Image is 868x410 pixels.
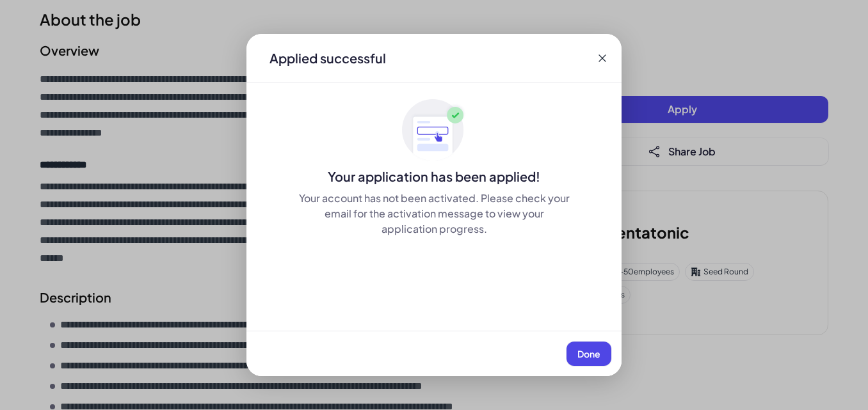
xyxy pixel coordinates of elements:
[402,99,466,162] img: ApplyedMaskGroup3.svg
[577,348,600,359] span: Done
[567,342,611,366] button: Done
[269,49,386,67] div: Applied successful
[246,168,622,185] div: Your application has been applied!
[298,191,570,237] div: Your account has not been activated. Please check your email for the activation message to view y...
